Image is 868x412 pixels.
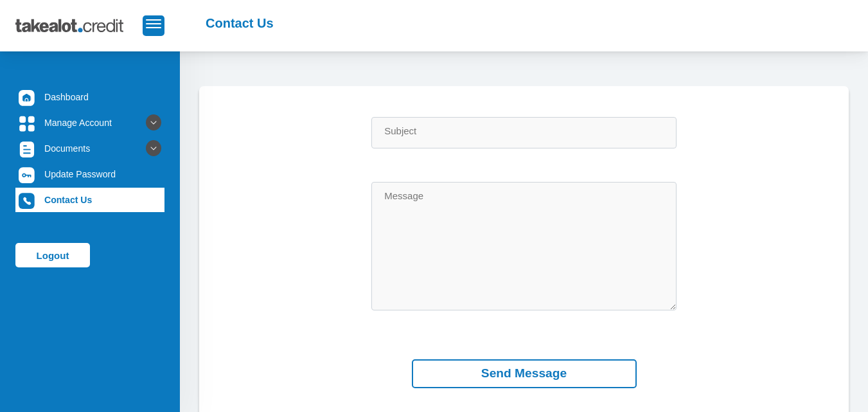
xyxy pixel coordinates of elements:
a: Logout [15,243,90,267]
a: Documents [15,136,164,161]
a: Contact Us [15,188,164,212]
button: Send Message [412,359,637,388]
a: Manage Account [15,111,164,135]
img: takealot_credit_logo.svg [15,10,143,42]
a: Dashboard [15,85,164,109]
a: Update Password [15,162,164,186]
h2: Contact Us [206,15,274,31]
